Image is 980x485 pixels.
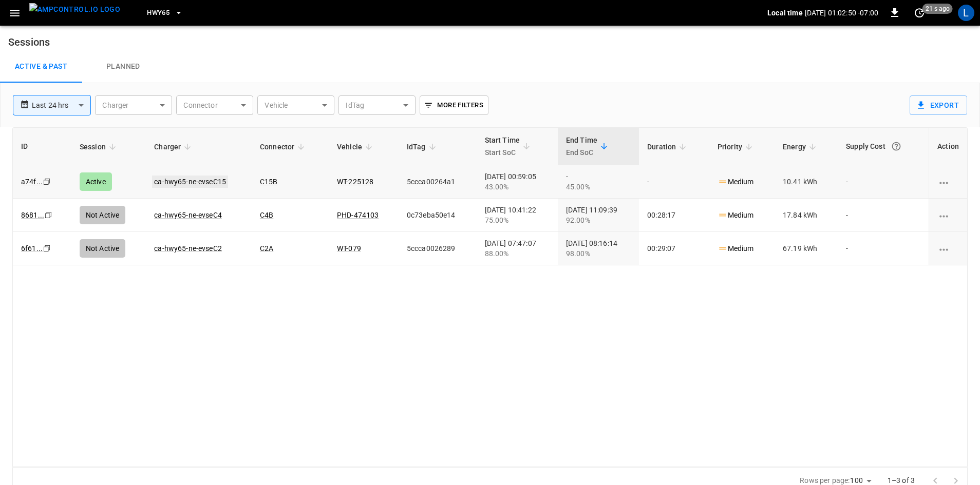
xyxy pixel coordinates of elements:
[154,211,222,219] a: ca-hwy65-ne-evseC4
[485,238,550,259] div: [DATE] 07:47:07
[566,215,631,225] div: 92.00%
[566,182,631,192] div: 45.00%
[80,239,126,258] div: Not Active
[838,232,929,265] td: -
[154,141,194,153] span: Charger
[887,137,906,156] button: The cost of your charging session based on your supply rates
[485,171,550,192] div: [DATE] 00:59:05
[21,178,43,186] a: a74f...
[260,244,273,253] a: C2A
[44,209,54,221] div: copy
[485,215,550,225] div: 75.00%
[21,211,44,219] a: 8681...
[82,50,164,83] a: Planned
[399,232,477,265] td: 5ccca0026289
[420,95,488,115] button: More Filters
[154,244,222,253] a: ca-hwy65-ne-evseC2
[718,177,754,187] p: Medium
[805,8,878,18] p: [DATE] 01:02:50 -07:00
[80,206,126,224] div: Not Active
[260,211,273,219] a: C4B
[566,134,611,159] span: End TimeEnd SoC
[639,232,709,265] td: 00:29:07
[42,176,52,187] div: copy
[485,134,520,159] div: Start Time
[639,199,709,232] td: 00:28:17
[566,248,631,259] div: 98.00%
[838,199,929,232] td: -
[147,7,169,19] span: HWY65
[21,244,43,253] a: 6f61...
[337,141,375,153] span: Vehicle
[566,238,631,259] div: [DATE] 08:16:14
[775,199,838,232] td: 17.84 kWh
[80,172,112,191] div: Active
[718,141,756,153] span: Priority
[911,5,928,21] button: set refresh interval
[846,137,920,156] div: Supply Cost
[42,243,52,254] div: copy
[399,165,477,199] td: 5ccca00264a1
[152,176,228,188] a: ca-hwy65-ne-evseC15
[13,128,71,165] th: ID
[260,141,308,153] span: Connector
[775,232,838,265] td: 67.19 kWh
[838,165,929,199] td: -
[718,243,754,254] p: Medium
[407,141,439,153] span: IdTag
[260,178,278,186] a: C15B
[485,146,520,159] p: Start SoC
[929,128,967,165] th: Action
[937,243,959,254] div: charging session options
[485,182,550,192] div: 43.00%
[566,205,631,225] div: [DATE] 11:09:39
[337,244,361,253] a: WT-079
[937,210,959,220] div: charging session options
[80,141,119,153] span: Session
[767,8,803,18] p: Local time
[399,199,477,232] td: 0c73eba50e14
[337,211,379,219] a: PHD-474103
[718,210,754,221] p: Medium
[29,3,120,16] img: ampcontrol.io logo
[13,128,967,265] table: sessions table
[922,4,953,14] span: 21 s ago
[647,141,689,153] span: Duration
[639,165,709,199] td: -
[937,177,959,187] div: charging session options
[566,171,631,192] div: -
[566,146,597,159] p: End SoC
[775,165,838,199] td: 10.41 kWh
[485,205,550,225] div: [DATE] 10:41:22
[143,3,187,23] button: HWY65
[485,134,534,159] span: Start TimeStart SoC
[910,95,967,115] button: Export
[32,95,91,115] div: Last 24 hrs
[337,178,373,186] a: WT-225128
[485,248,550,259] div: 88.00%
[566,134,597,159] div: End Time
[783,141,819,153] span: Energy
[12,127,968,467] div: sessions table
[958,5,974,21] div: profile-icon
